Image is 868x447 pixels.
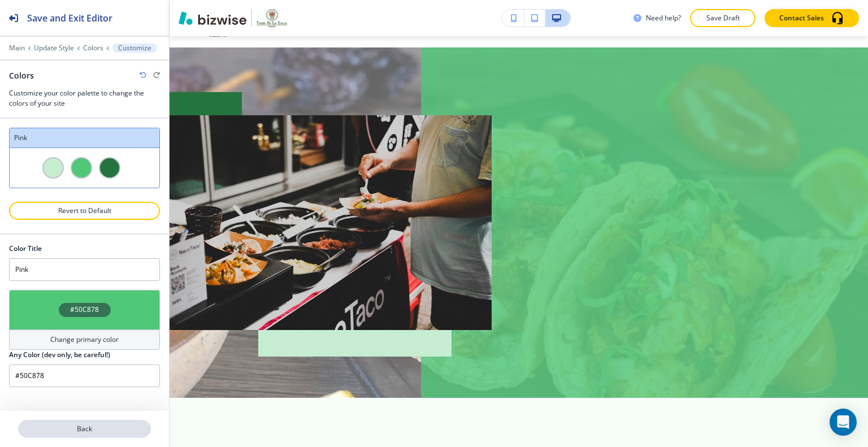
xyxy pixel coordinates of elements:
button: Contact Sales [765,9,859,27]
div: Open Intercom Messenger [830,409,857,436]
button: Customize [112,44,157,53]
p: Save Draft [705,13,741,23]
h2: Color Title [9,244,42,254]
h2: Any Color (dev only, be careful!) [9,350,110,360]
img: 32d575ec550c0e5dba75115034a3ee07.webp [170,115,492,330]
button: Save Draft [690,9,756,27]
button: #50C878Change primary color [9,290,160,350]
h2: Save and Exit Editor [27,11,112,25]
h4: #50C878 [70,305,99,315]
p: Back [19,424,150,434]
img: Bizwise Logo [179,11,246,25]
p: Customize [118,44,151,52]
p: Revert to Default [24,206,145,216]
h4: Change primary color [50,335,119,345]
button: Revert to Default [9,202,160,220]
img: Your Logo [257,9,287,27]
h3: Pink [14,133,155,143]
h3: Need help? [646,13,681,23]
h2: Colors [9,70,34,81]
p: Contact Sales [779,13,824,23]
button: Main [9,44,25,52]
button: Back [18,420,151,438]
h3: Customize your color palette to change the colors of your site [9,88,160,109]
button: Update Style [34,44,74,52]
button: Colors [83,44,103,52]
